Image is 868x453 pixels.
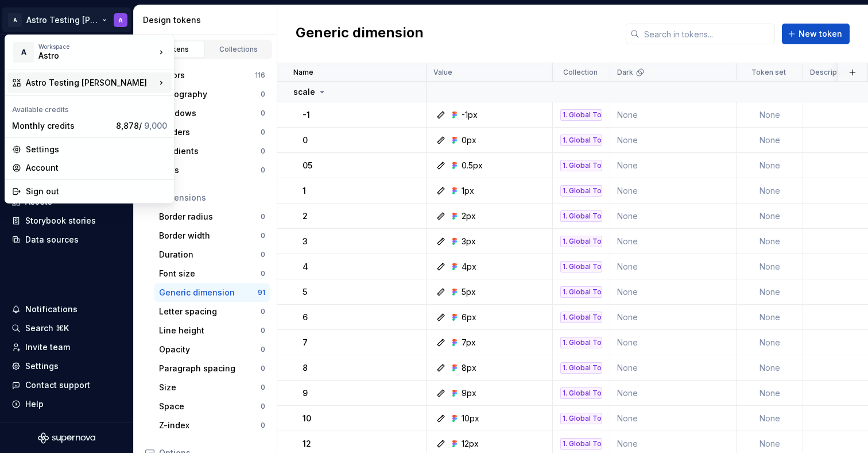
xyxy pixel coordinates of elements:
[26,77,156,89] div: Astro Testing [PERSON_NAME]
[38,43,156,50] div: Workspace
[7,98,172,117] div: Available credits
[116,121,167,130] span: 8,878 /
[13,42,34,63] div: A
[26,186,167,197] div: Sign out
[26,144,167,155] div: Settings
[144,121,167,130] span: 9,000
[26,162,167,174] div: Account
[12,120,111,132] div: Monthly credits
[38,50,136,62] div: Astro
